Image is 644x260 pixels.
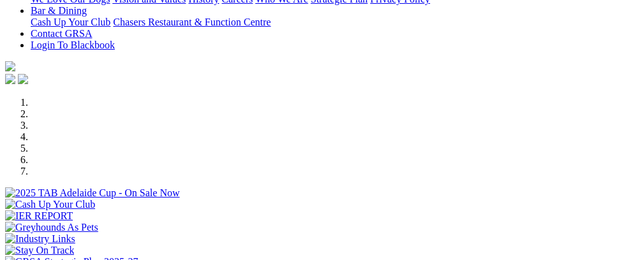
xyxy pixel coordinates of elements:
div: Bar & Dining [31,17,639,28]
img: IER REPORT [5,210,73,222]
img: Cash Up Your Club [5,199,95,210]
img: facebook.svg [5,74,15,84]
img: Stay On Track [5,245,74,256]
a: Bar & Dining [31,5,87,16]
img: Greyhounds As Pets [5,222,98,233]
a: Cash Up Your Club [31,17,110,27]
img: twitter.svg [18,74,28,84]
a: Contact GRSA [31,28,92,39]
img: Industry Links [5,233,75,245]
a: Chasers Restaurant & Function Centre [113,17,271,27]
img: 2025 TAB Adelaide Cup - On Sale Now [5,187,180,199]
img: logo-grsa-white.png [5,61,15,71]
a: Login To Blackbook [31,40,115,50]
